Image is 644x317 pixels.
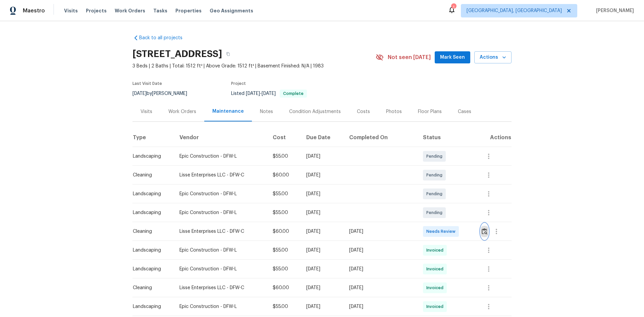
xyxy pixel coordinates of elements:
button: Copy Address [222,48,234,60]
div: Costs [357,108,370,115]
div: Floor Plans [418,108,442,115]
div: Epic Construction - DFW-L [179,247,262,254]
div: $60.00 [273,284,296,291]
span: Pending [426,209,445,216]
th: Vendor [174,128,267,147]
div: [DATE] [306,153,338,160]
span: Invoiced [426,247,446,254]
span: Projects [86,7,107,14]
th: Type [132,128,174,147]
div: $55.00 [273,247,296,254]
div: [DATE] [349,228,413,235]
div: Maintenance [212,108,244,115]
div: $55.00 [273,266,296,272]
div: Condition Adjustments [289,108,341,115]
div: [DATE] [306,172,338,178]
th: Cost [267,128,301,147]
th: Status [418,128,475,147]
span: Work Orders [115,7,145,14]
th: Due Date [301,128,344,147]
div: $60.00 [273,228,296,235]
span: Invoiced [426,284,446,291]
div: [DATE] [306,303,338,310]
span: Pending [426,153,445,160]
div: Lisse Enterprises LLC - DFW-C [179,172,262,178]
div: $60.00 [273,172,296,178]
span: Mark Seen [440,53,465,62]
div: Work Orders [168,108,196,115]
div: Landscaping [133,266,169,272]
span: Not seen [DATE] [388,54,431,61]
span: Invoiced [426,303,446,310]
button: Review Icon [481,223,488,240]
div: Landscaping [133,303,169,310]
img: Review Icon [482,228,487,234]
div: by [PERSON_NAME] [132,90,195,98]
div: [DATE] [349,284,413,291]
div: Landscaping [133,153,169,160]
span: [GEOGRAPHIC_DATA], [GEOGRAPHIC_DATA] [467,7,562,14]
span: [DATE] [132,91,147,96]
div: Lisse Enterprises LLC - DFW-C [179,228,262,235]
div: [DATE] [306,228,338,235]
div: Epic Construction - DFW-L [179,153,262,160]
a: Back to all projects [132,35,197,41]
span: - [246,91,276,96]
div: Epic Construction - DFW-L [179,191,262,197]
div: Cleaning [133,228,169,235]
div: [DATE] [349,266,413,272]
div: Cleaning [133,172,169,178]
th: Completed On [344,128,418,147]
div: Epic Construction - DFW-L [179,266,262,272]
div: Notes [260,108,273,115]
div: Epic Construction - DFW-L [179,303,262,310]
button: Actions [474,51,512,64]
span: Visits [64,7,78,14]
div: [DATE] [306,266,338,272]
span: Project [231,82,246,86]
div: [DATE] [306,284,338,291]
div: Cases [458,108,471,115]
div: Lisse Enterprises LLC - DFW-C [179,284,262,291]
span: Listed [231,91,307,96]
div: Landscaping [133,209,169,216]
span: [DATE] [262,91,276,96]
div: $55.00 [273,191,296,197]
button: Mark Seen [435,51,470,64]
div: Photos [386,108,402,115]
span: Complete [280,92,306,96]
span: Maestro [23,7,45,14]
div: Cleaning [133,284,169,291]
div: Visits [141,108,152,115]
span: [PERSON_NAME] [593,7,634,14]
div: [DATE] [306,247,338,254]
div: 1 [451,4,456,11]
span: Needs Review [426,228,458,235]
span: Properties [175,7,202,14]
div: $55.00 [273,153,296,160]
div: [DATE] [349,303,413,310]
div: [DATE] [349,247,413,254]
span: Pending [426,172,445,178]
th: Actions [475,128,512,147]
span: 3 Beds | 2 Baths | Total: 1512 ft² | Above Grade: 1512 ft² | Basement Finished: N/A | 1983 [132,63,376,69]
span: Last Visit Date [132,82,162,86]
span: [DATE] [246,91,260,96]
div: Landscaping [133,191,169,197]
div: Epic Construction - DFW-L [179,209,262,216]
div: $55.00 [273,303,296,310]
div: [DATE] [306,191,338,197]
span: Invoiced [426,266,446,272]
span: Geo Assignments [210,7,253,14]
h2: [STREET_ADDRESS] [132,51,222,57]
div: $55.00 [273,209,296,216]
span: Tasks [153,8,167,13]
div: Landscaping [133,247,169,254]
div: [DATE] [306,209,338,216]
span: Actions [480,53,506,62]
span: Pending [426,191,445,197]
